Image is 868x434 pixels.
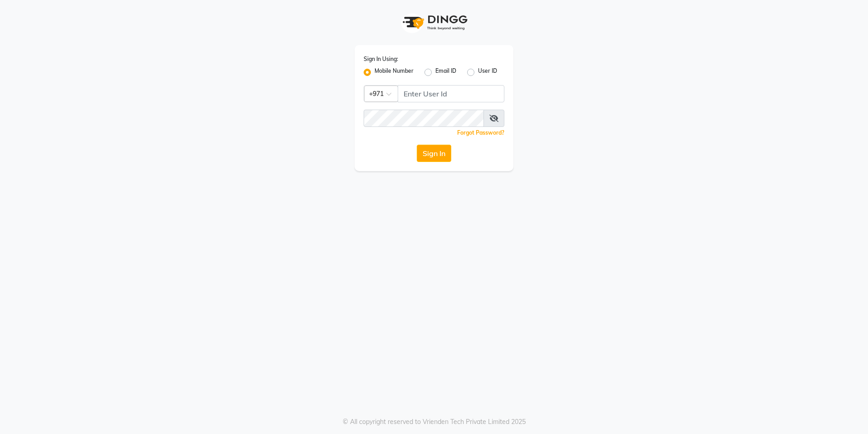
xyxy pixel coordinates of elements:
input: Username [364,110,484,127]
button: Sign In [417,145,451,162]
img: logo1.svg [398,9,470,36]
label: Email ID [435,67,456,78]
input: Username [398,85,504,102]
label: Mobile Number [375,67,414,78]
label: User ID [478,67,497,78]
label: Sign In Using: [364,55,398,63]
a: Forgot Password? [457,129,504,136]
